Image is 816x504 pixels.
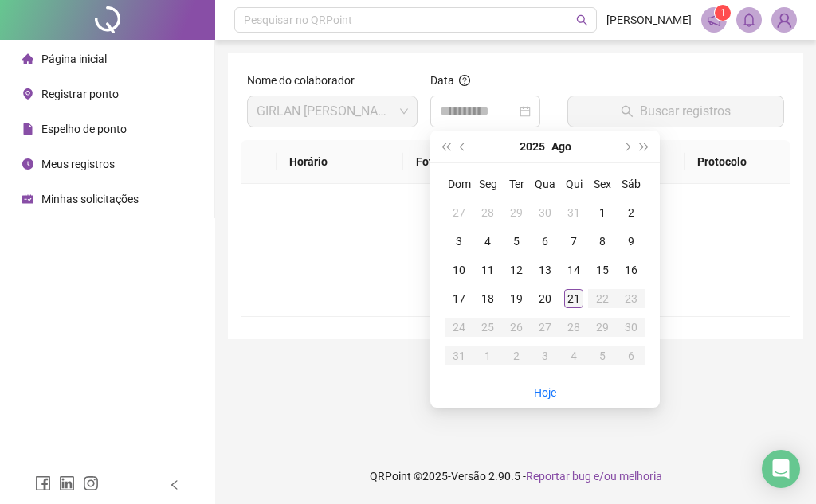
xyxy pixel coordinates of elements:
[576,14,588,26] span: search
[41,123,127,135] span: Espelho de ponto
[41,193,139,205] span: Minhas solicitações
[622,289,641,308] div: 23
[588,227,617,256] td: 2025-08-08
[507,289,526,308] div: 19
[588,170,617,198] th: Sex
[41,88,119,100] span: Registrar ponto
[502,198,531,227] td: 2025-07-29
[445,170,473,198] th: Dom
[502,313,531,342] td: 2025-08-26
[478,346,497,365] div: 1
[169,479,180,490] span: left
[617,313,645,342] td: 2025-08-30
[617,256,645,284] td: 2025-08-16
[593,318,612,337] div: 29
[478,289,497,308] div: 18
[445,284,473,313] td: 2025-08-17
[445,256,473,284] td: 2025-08-10
[459,75,470,86] span: question-circle
[531,170,559,198] th: Qua
[277,140,367,184] th: Horário
[564,260,583,279] div: 14
[445,313,473,342] td: 2025-08-24
[520,131,545,162] button: year panel
[588,284,617,313] td: 2025-08-22
[617,227,645,256] td: 2025-08-09
[22,123,33,135] span: file
[593,232,612,251] div: 8
[445,342,473,370] td: 2025-08-31
[720,7,726,18] span: 1
[451,470,486,483] span: Versão
[478,318,497,337] div: 25
[715,5,731,21] sup: 1
[473,342,502,370] td: 2025-09-01
[59,475,75,491] span: linkedin
[507,203,526,222] div: 29
[403,140,472,184] th: Foto
[507,318,526,337] div: 26
[449,346,469,365] div: 31
[445,227,473,256] td: 2025-08-03
[502,256,531,284] td: 2025-08-12
[535,203,555,222] div: 30
[257,96,408,127] span: GIRLAN PEREIRA ALVES
[531,227,559,256] td: 2025-08-06
[588,313,617,342] td: 2025-08-29
[564,289,583,308] div: 21
[247,72,365,89] label: Nome do colaborador
[445,198,473,227] td: 2025-07-27
[478,203,497,222] div: 28
[531,284,559,313] td: 2025-08-20
[437,131,454,162] button: super-prev-year
[502,227,531,256] td: 2025-08-05
[507,260,526,279] div: 12
[526,470,662,483] span: Reportar bug e/ou melhoria
[559,198,588,227] td: 2025-07-31
[531,256,559,284] td: 2025-08-13
[22,193,33,205] span: schedule
[559,342,588,370] td: 2025-09-04
[22,53,33,64] span: home
[593,260,612,279] div: 15
[535,260,555,279] div: 13
[535,232,555,251] div: 6
[473,284,502,313] td: 2025-08-18
[535,346,555,365] div: 3
[41,158,115,170] span: Meus registros
[449,289,469,308] div: 17
[588,342,617,370] td: 2025-09-05
[83,475,99,491] span: instagram
[41,53,107,65] span: Página inicial
[567,96,784,127] button: Buscar registros
[507,346,526,365] div: 2
[473,256,502,284] td: 2025-08-11
[551,131,571,162] button: month panel
[559,284,588,313] td: 2025-08-21
[215,448,816,504] footer: QRPoint © 2025 - 2.90.5 -
[564,346,583,365] div: 4
[473,170,502,198] th: Seg
[531,198,559,227] td: 2025-07-30
[454,131,472,162] button: prev-year
[622,318,641,337] div: 30
[707,13,721,27] span: notification
[617,170,645,198] th: Sáb
[622,346,641,365] div: 6
[762,450,800,488] div: Open Intercom Messenger
[593,203,612,222] div: 1
[502,342,531,370] td: 2025-09-02
[593,346,612,365] div: 5
[559,256,588,284] td: 2025-08-14
[622,203,641,222] div: 2
[478,260,497,279] div: 11
[531,342,559,370] td: 2025-09-03
[559,170,588,198] th: Qui
[606,11,692,29] span: [PERSON_NAME]
[430,74,454,87] span: Data
[772,8,796,32] img: 91371
[502,170,531,198] th: Ter
[742,13,756,27] span: bell
[559,313,588,342] td: 2025-08-28
[622,232,641,251] div: 9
